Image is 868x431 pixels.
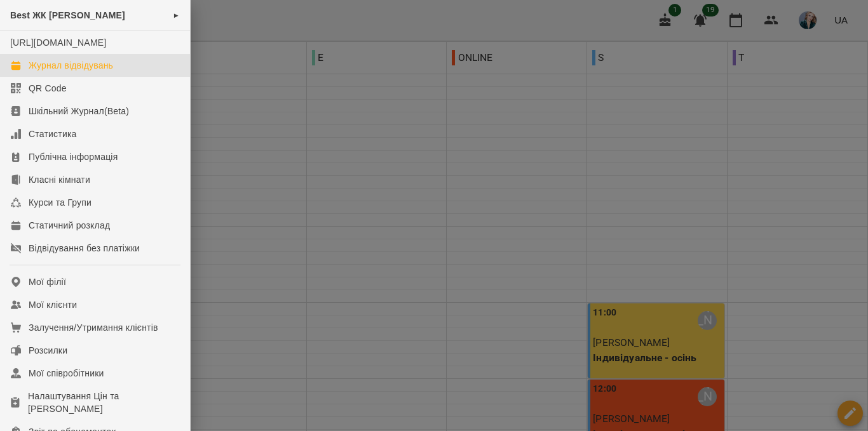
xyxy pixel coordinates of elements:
div: Мої філії [29,275,66,288]
span: ► [173,10,180,20]
div: Шкільний Журнал(Beta) [29,105,129,117]
div: Мої клієнти [29,298,77,311]
div: Налаштування Цін та [PERSON_NAME] [28,390,180,415]
div: QR Code [29,82,67,95]
div: Розсилки [29,344,67,357]
div: Журнал відвідувань [29,59,113,72]
div: Відвідування без платіжки [29,242,140,255]
span: Best ЖК [PERSON_NAME] [10,10,125,20]
div: Залучення/Утримання клієнтів [29,321,158,334]
div: Курси та Групи [29,196,92,209]
div: Класні кімнати [29,173,90,186]
div: Публічна інформація [29,150,118,163]
a: [URL][DOMAIN_NAME] [10,37,106,48]
div: Мої співробітники [29,367,104,380]
div: Статичний розклад [29,219,110,232]
div: Статистика [29,128,77,140]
